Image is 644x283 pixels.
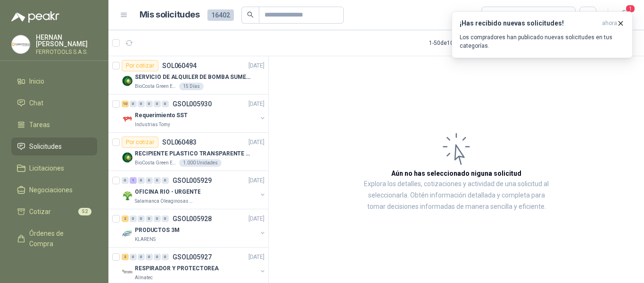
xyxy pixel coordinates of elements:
[138,215,145,222] div: 0
[248,253,264,262] p: [DATE]
[429,35,494,51] div: 1 - 50 de 10787
[207,9,234,21] span: 16402
[138,101,145,107] div: 0
[146,177,153,184] div: 0
[122,228,133,240] img: Company Logo
[122,137,158,148] div: Por cotizar
[162,139,197,146] p: SOL060483
[248,100,264,109] p: [DATE]
[162,177,169,184] div: 0
[29,228,88,249] span: Órdenes de Compra
[122,60,158,71] div: Por cotizar
[135,83,177,90] p: BioCosta Green Energy S.A.S
[248,138,264,147] p: [DATE]
[135,274,153,282] p: Almatec
[11,116,97,134] a: Tareas
[146,101,153,107] div: 0
[135,264,219,273] p: RESPIRADOR Y PROTECTOREA
[78,208,91,215] span: 52
[138,177,145,184] div: 0
[135,197,194,205] p: Salamanca Oleaginosas SAS
[135,226,180,235] p: PRODUCTOS 3M
[154,254,161,260] div: 0
[130,215,137,222] div: 0
[11,137,97,155] a: Solicitudes
[135,111,188,120] p: Requerimiento SST
[130,177,137,184] div: 1
[140,8,200,22] h1: Mis solicitudes
[173,177,212,184] p: GSOL005929
[135,236,156,243] p: KLARENS
[29,76,44,86] span: Inicio
[154,177,161,184] div: 0
[122,101,129,107] div: 10
[162,215,169,222] div: 0
[36,49,97,55] p: FERROTOOLS S.A.S.
[29,98,43,108] span: Chat
[29,185,73,195] span: Negociaciones
[12,35,30,53] img: Company Logo
[179,159,222,167] div: 1.000 Unidades
[130,254,137,260] div: 0
[248,176,264,185] p: [DATE]
[173,101,212,107] p: GSOL005930
[11,203,97,221] a: Cotizar52
[179,83,204,90] div: 15 Días
[162,101,169,107] div: 0
[122,190,133,201] img: Company Logo
[248,61,264,70] p: [DATE]
[29,163,64,173] span: Licitaciones
[122,251,266,282] a: 2 0 0 0 0 0 GSOL005927[DATE] Company LogoRESPIRADOR Y PROTECTOREAAlmatec
[247,11,254,18] span: search
[11,11,59,23] img: Logo peakr
[11,181,97,199] a: Negociaciones
[135,188,200,197] p: OFICINA RIO - URGENTE
[146,215,153,222] div: 0
[154,101,161,107] div: 0
[122,266,133,278] img: Company Logo
[122,215,129,222] div: 2
[135,73,252,82] p: SERVICIO DE ALQUILER DE BOMBA SUMERGIBLE DE 1 HP
[154,215,161,222] div: 0
[36,34,97,47] p: HERNAN [PERSON_NAME]
[452,11,633,58] button: ¡Has recibido nuevas solicitudes!ahora Los compradores han publicado nuevas solicitudes en tus ca...
[135,121,170,129] p: Industrias Tomy
[122,254,129,260] div: 2
[122,213,266,243] a: 2 0 0 0 0 0 GSOL005928[DATE] Company LogoPRODUCTOS 3MKLARENS
[162,254,169,260] div: 0
[130,101,137,107] div: 0
[162,62,197,69] p: SOL060494
[29,206,51,217] span: Cotizar
[135,149,252,158] p: RECIPIENTE PLASTICO TRANSPARENTE 500 ML
[248,214,264,223] p: [DATE]
[122,152,133,163] img: Company Logo
[122,113,133,125] img: Company Logo
[391,168,521,179] h3: Aún no has seleccionado niguna solicitud
[29,120,50,130] span: Tareas
[460,33,625,50] p: Los compradores han publicado nuevas solicitudes en tus categorías.
[108,133,268,171] a: Por cotizarSOL060483[DATE] Company LogoRECIPIENTE PLASTICO TRANSPARENTE 500 MLBioCosta Green Ener...
[122,175,266,205] a: 0 1 0 0 0 0 GSOL005929[DATE] Company LogoOFICINA RIO - URGENTESalamanca Oleaginosas SAS
[108,56,268,94] a: Por cotizarSOL060494[DATE] Company LogoSERVICIO DE ALQUILER DE BOMBA SUMERGIBLE DE 1 HPBioCosta G...
[29,141,62,152] span: Solicitudes
[11,72,97,90] a: Inicio
[602,19,617,27] span: ahora
[11,159,97,177] a: Licitaciones
[11,224,97,253] a: Órdenes de Compra
[122,177,129,184] div: 0
[138,254,145,260] div: 0
[173,215,212,222] p: GSOL005928
[363,179,550,213] p: Explora los detalles, cotizaciones y actividad de una solicitud al seleccionarla. Obtén informaci...
[146,254,153,260] div: 0
[11,257,97,274] a: Remisiones
[616,7,633,24] button: 1
[11,94,97,112] a: Chat
[625,4,636,13] span: 1
[173,254,212,260] p: GSOL005927
[122,75,133,86] img: Company Logo
[460,19,598,27] h3: ¡Has recibido nuevas solicitudes!
[487,10,507,20] div: Todas
[122,98,266,129] a: 10 0 0 0 0 0 GSOL005930[DATE] Company LogoRequerimiento SSTIndustrias Tomy
[135,159,177,167] p: BioCosta Green Energy S.A.S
